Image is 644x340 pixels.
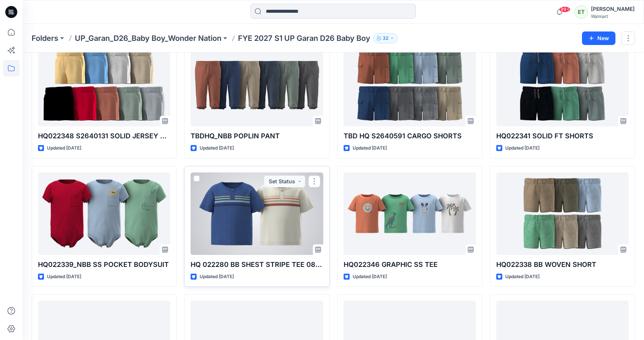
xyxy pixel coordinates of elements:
[200,144,234,152] p: Updated [DATE]
[591,4,635,13] div: [PERSON_NAME]
[47,144,81,152] p: Updated [DATE]
[505,144,539,152] p: Updated [DATE]
[559,6,570,12] span: 99+
[496,44,629,126] a: HQ022341 SOLID FT SHORTS
[191,172,323,255] a: HQ 022280 BB SHEST STRIPE TEE 08:06:25
[496,172,629,255] a: HQ022338 BB WOVEN SHORT
[191,259,323,270] p: HQ 022280 BB SHEST STRIPE TEE 08:06:25
[353,273,387,281] p: Updated [DATE]
[591,13,635,19] div: Walmart
[38,131,170,141] p: HQ022348 S2640131 SOLID JERSEY SHORTS NEW PATTERN [DATE]
[574,5,588,19] div: ET
[47,273,81,281] p: Updated [DATE]
[38,44,170,126] a: HQ022348 S2640131 SOLID JERSEY SHORTS NEW PATTERN 07.24.25
[32,33,58,43] a: Folders
[344,259,476,270] p: HQ022346 GRAPHIC SS TEE
[383,34,388,42] p: 32
[191,44,323,126] a: TBDHQ_NBB POPLIN PANT
[238,33,370,43] p: FYE 2027 S1 UP Garan D26 Baby Boy
[582,31,615,45] button: New
[344,44,476,126] a: TBD HQ S2640591 CARGO SHORTS
[353,144,387,152] p: Updated [DATE]
[200,273,234,281] p: Updated [DATE]
[75,33,221,43] a: UP_Garan_D26_Baby Boy_Wonder Nation
[344,172,476,255] a: HQ022346 GRAPHIC SS TEE
[38,259,170,270] p: HQ022339_NBB SS POCKET BODYSUIT
[38,172,170,255] a: HQ022339_NBB SS POCKET BODYSUIT
[496,259,629,270] p: HQ022338 BB WOVEN SHORT
[191,131,323,141] p: TBDHQ_NBB POPLIN PANT
[344,131,476,141] p: TBD HQ S2640591 CARGO SHORTS
[373,33,398,43] button: 32
[496,131,629,141] p: HQ022341 SOLID FT SHORTS
[505,273,539,281] p: Updated [DATE]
